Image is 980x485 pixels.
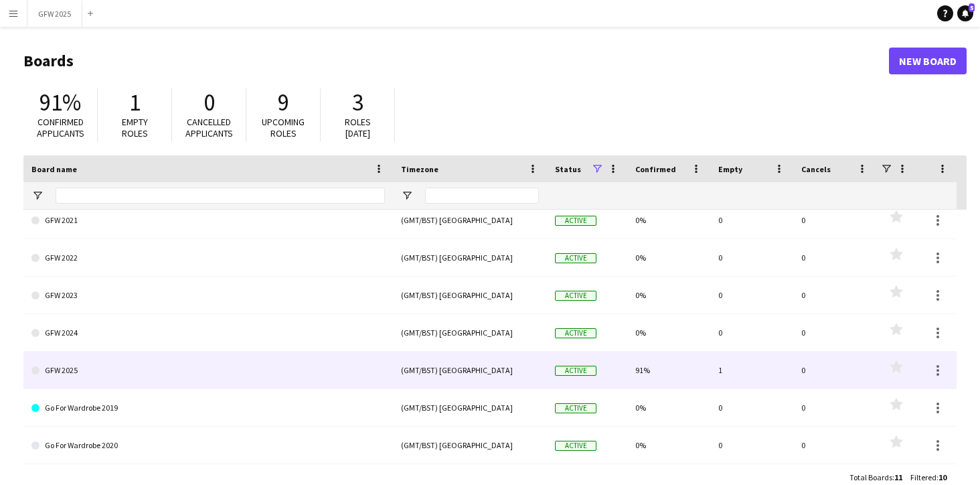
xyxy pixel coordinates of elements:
[278,88,289,117] span: 9
[627,314,710,351] div: 0%
[31,352,385,389] a: GFW 2025
[710,239,793,276] div: 0
[31,190,44,202] button: Open Filter Menu
[31,164,77,174] span: Board name
[393,389,547,426] div: (GMT/BST) [GEOGRAPHIC_DATA]
[710,202,793,238] div: 0
[793,427,876,464] div: 0
[555,216,596,226] span: Active
[938,472,947,482] span: 10
[555,253,596,263] span: Active
[31,202,385,239] a: GFW 2021
[793,202,876,238] div: 0
[555,164,581,174] span: Status
[710,427,793,464] div: 0
[793,314,876,351] div: 0
[262,116,305,139] span: Upcoming roles
[352,88,363,117] span: 3
[793,239,876,276] div: 0
[889,48,967,74] a: New Board
[393,277,547,314] div: (GMT/BST) [GEOGRAPHIC_DATA]
[793,352,876,389] div: 0
[555,403,596,413] span: Active
[122,116,148,139] span: Empty roles
[793,389,876,426] div: 0
[710,277,793,314] div: 0
[401,190,413,202] button: Open Filter Menu
[129,88,141,117] span: 1
[185,116,233,139] span: Cancelled applicants
[37,116,84,139] span: Confirmed applicants
[627,277,710,314] div: 0%
[31,277,385,314] a: GFW 2023
[393,239,547,276] div: (GMT/BST) [GEOGRAPHIC_DATA]
[393,314,547,351] div: (GMT/BST) [GEOGRAPHIC_DATA]
[555,328,596,338] span: Active
[203,88,215,117] span: 0
[969,3,975,12] span: 5
[393,427,547,464] div: (GMT/BST) [GEOGRAPHIC_DATA]
[627,202,710,238] div: 0%
[627,239,710,276] div: 0%
[555,441,596,451] span: Active
[635,164,676,174] span: Confirmed
[710,352,793,389] div: 1
[894,472,902,482] span: 11
[627,352,710,389] div: 91%
[31,239,385,277] a: GFW 2022
[910,472,936,482] span: Filtered
[425,188,539,204] input: Timezone Filter Input
[23,51,889,71] h1: Boards
[39,88,81,117] span: 91%
[345,116,371,139] span: Roles [DATE]
[27,1,82,27] button: GFW 2025
[801,164,831,174] span: Cancels
[957,5,973,21] a: 5
[393,352,547,389] div: (GMT/BST) [GEOGRAPHIC_DATA]
[31,427,385,464] a: Go For Wardrobe 2020
[627,427,710,464] div: 0%
[555,366,596,376] span: Active
[401,164,438,174] span: Timezone
[555,291,596,301] span: Active
[31,314,385,352] a: GFW 2024
[393,202,547,238] div: (GMT/BST) [GEOGRAPHIC_DATA]
[56,188,385,204] input: Board name Filter Input
[710,389,793,426] div: 0
[793,277,876,314] div: 0
[31,389,385,427] a: Go For Wardrobe 2019
[627,389,710,426] div: 0%
[710,314,793,351] div: 0
[718,164,742,174] span: Empty
[849,472,892,482] span: Total Boards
